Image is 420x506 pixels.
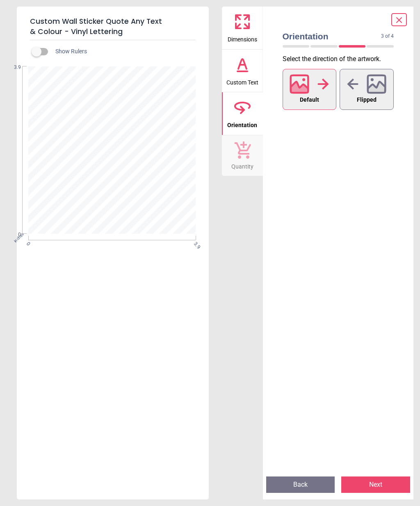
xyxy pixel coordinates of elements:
span: Dimensions [228,32,257,44]
span: 3 of 4 [381,33,394,40]
h5: Custom Wall Sticker Quote Any Text & Colour - Vinyl Lettering [30,13,196,40]
span: 0 [5,231,21,238]
span: Quantity [231,159,253,171]
button: Flipped [340,69,394,110]
p: Select the direction of the artwork . [283,55,401,64]
span: Orientation [227,117,257,130]
button: Default [283,69,337,110]
button: Orientation [222,92,263,135]
span: 3.9 [5,64,21,71]
span: Orientation [283,30,381,42]
span: Flipped [357,95,377,105]
span: Custom Text [226,75,258,87]
button: Custom Text [222,50,263,92]
span: Default [300,95,319,105]
button: Quantity [222,135,263,176]
div: Show Rulers [37,47,209,57]
button: Back [266,476,335,493]
button: Dimensions [222,7,263,49]
button: Next [341,476,410,493]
